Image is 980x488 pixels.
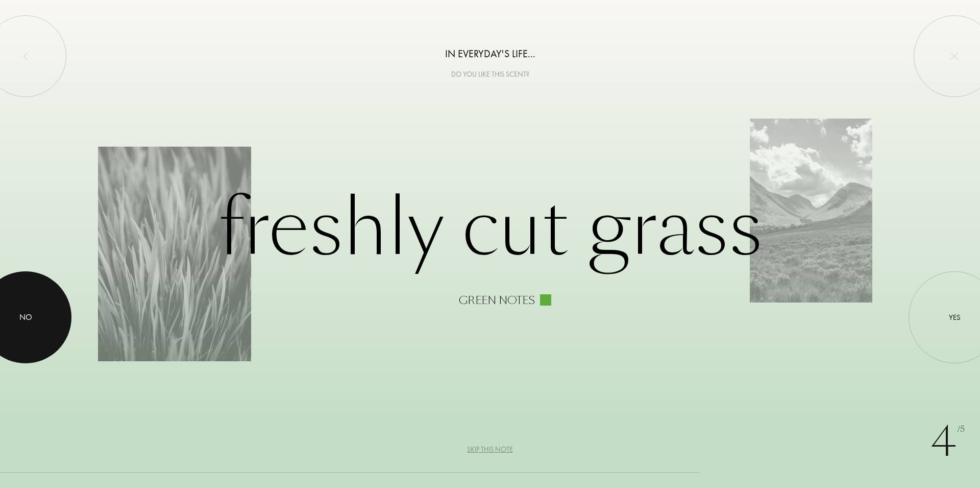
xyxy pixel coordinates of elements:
div: 4 [930,411,965,473]
div: Green notes [459,294,535,307]
div: No [19,311,32,323]
img: quit_onboard.svg [950,52,959,60]
div: Yes [949,312,961,323]
div: Skip this note [467,444,513,455]
img: left_onboard.svg [21,52,30,60]
span: /5 [957,424,965,435]
div: Freshly cut grass [98,182,882,307]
